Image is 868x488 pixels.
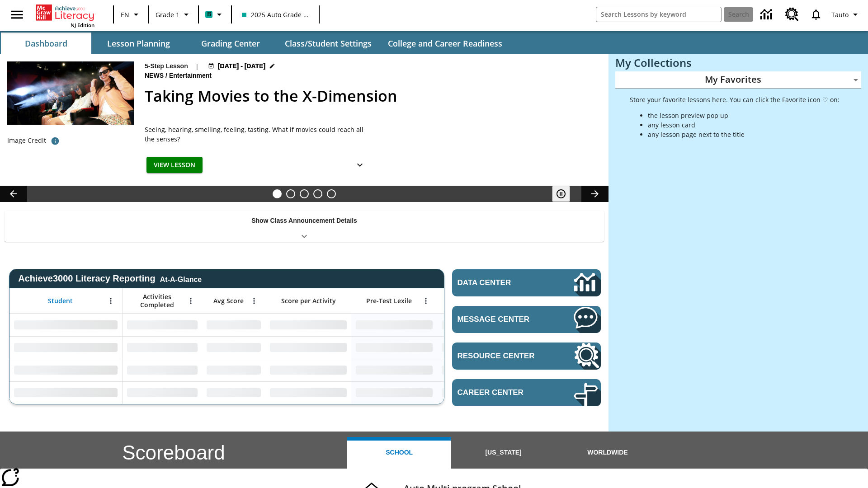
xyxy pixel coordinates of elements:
div: No Data, [437,336,523,359]
div: No Data, [437,314,523,336]
span: Tauto [831,10,849,19]
div: No Data, [123,336,202,359]
span: [DATE] - [DATE] [218,61,265,71]
span: Achieve3000 Literacy Reporting [18,273,202,284]
button: Slide 3 Cars of the Future? [300,189,309,198]
a: Data Center [755,2,780,27]
span: Resource Center [458,352,547,361]
div: No Data, [202,336,265,359]
div: Home [36,3,94,28]
button: Slide 1 Taking Movies to the X-Dimension [273,189,282,198]
a: Notifications [804,3,828,26]
div: No Data, [437,359,523,381]
div: At-A-Glance [160,274,202,284]
span: Career Center [458,388,547,397]
button: Class/Student Settings [278,33,379,54]
span: Pre-Test Lexile [366,297,412,305]
button: Worldwide [556,437,660,469]
button: College and Career Readiness [381,33,509,54]
a: Message Center [452,306,601,333]
span: Activities Completed [127,293,187,309]
a: Career Center [452,379,601,406]
input: search field [596,7,721,22]
span: B [207,9,211,20]
p: Store your favorite lessons here. You can click the Favorite icon ♡ on: [630,95,840,104]
span: 2025 Auto Grade 1 A [242,10,309,19]
button: Grading Center [185,33,276,54]
button: Aug 18 - Aug 24 Choose Dates [206,61,278,71]
button: School [347,437,451,469]
span: Student [48,297,73,305]
div: No Data, [202,381,265,404]
button: [US_STATE] [451,437,555,469]
span: News [145,71,165,81]
button: Lesson Planning [93,33,184,54]
p: Show Class Announcement Details [251,216,357,225]
div: No Data, [123,381,202,404]
div: No Data, [202,359,265,381]
div: My Favorites [615,71,861,89]
div: No Data, [123,359,202,381]
li: any lesson card [648,120,840,130]
button: Photo credit: Photo by The Asahi Shimbun via Getty Images [46,133,64,149]
button: Lesson carousel, Next [581,186,609,202]
button: Open Menu [247,294,261,308]
span: Grade 1 [156,10,179,19]
button: Language: EN, Select a language [117,6,146,23]
button: Grade: Grade 1, Select a grade [152,6,195,23]
h2: Taking Movies to the X-Dimension [145,84,598,108]
li: the lesson preview pop up [648,111,840,120]
div: Pause [552,186,579,202]
span: NJ Edition [71,22,94,28]
span: EN [121,10,129,19]
span: Score per Activity [281,297,336,305]
p: Image Credit [7,136,46,145]
a: Resource Center, Will open in new tab [452,343,601,370]
button: Dashboard [1,33,91,54]
button: Open side menu [4,1,30,28]
span: Avg Score [213,297,244,305]
div: No Data, [123,314,202,336]
button: Slide 5 Career Lesson [327,189,336,198]
li: any lesson page next to the title [648,130,840,139]
button: Pause [552,186,570,202]
a: Resource Center, Will open in new tab [780,2,804,27]
div: No Data, [202,314,265,336]
button: Profile/Settings [828,6,864,23]
p: 5-Step Lesson [145,61,188,71]
div: Seeing, hearing, smelling, feeling, tasting. What if movies could reach all the senses? [145,125,371,144]
a: Data Center [452,269,601,296]
button: Slide 2 Do You Want Fries With That? [286,189,295,198]
button: Slide 4 Pre-release lesson [313,189,322,198]
button: Open Menu [104,294,118,308]
div: No Data, [437,381,523,404]
span: | [195,61,199,71]
span: / [165,72,167,79]
span: Message Center [458,315,547,324]
span: Entertainment [169,71,213,81]
span: Data Center [458,278,543,287]
button: Show Details [351,157,369,174]
button: Open Menu [184,294,198,308]
button: View Lesson [146,157,203,174]
h3: My Collections [615,56,861,69]
a: Home [36,4,94,22]
img: Panel in front of the seats sprays water mist to the happy audience at a 4DX-equipped theater. [7,61,134,125]
button: Boost Class color is teal. Change class color [202,6,228,23]
button: Open Menu [419,294,433,308]
div: Show Class Announcement Details [5,211,604,242]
